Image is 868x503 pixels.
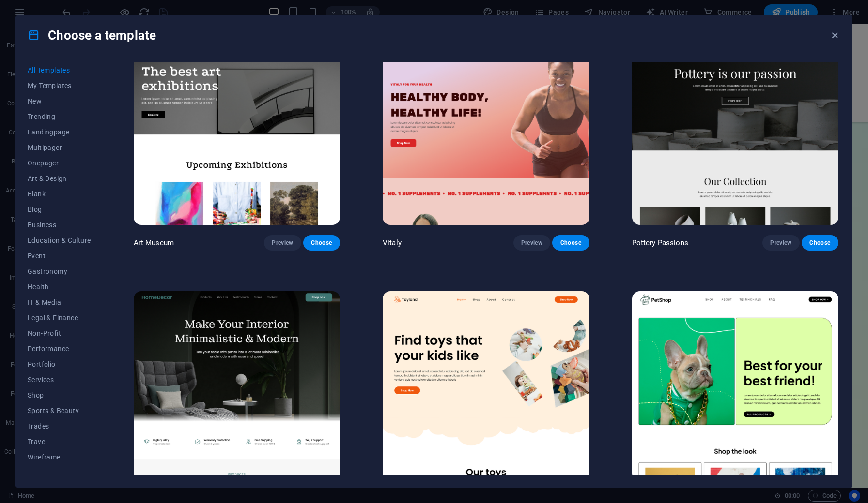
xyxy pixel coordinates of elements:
[28,325,91,341] button: Non-Profit
[28,407,91,414] span: Sports & Beauty
[28,221,91,229] span: Business
[134,238,174,248] p: Art Museum
[802,235,838,251] button: Choose
[28,124,91,140] button: Landingpage
[303,235,340,251] button: Choose
[28,314,91,322] span: Legal & Finance
[28,159,91,167] span: Onepager
[28,109,91,124] button: Trending
[28,190,91,198] span: Blank
[28,360,91,368] span: Portfolio
[28,97,91,105] span: New
[28,144,91,151] span: Multipager
[632,291,838,481] img: Pet Shop
[28,82,91,89] span: My Templates
[383,238,402,248] p: Vitaly
[632,35,838,225] img: Pottery Passions
[28,295,91,310] button: IT & Media
[28,434,91,449] button: Travel
[28,372,91,387] button: Services
[28,279,91,295] button: Health
[264,235,301,251] button: Preview
[809,239,831,247] span: Choose
[28,329,91,337] span: Non-Profit
[28,66,91,74] span: All Templates
[28,217,91,233] button: Business
[28,453,91,461] span: Wireframe
[560,239,581,247] span: Choose
[383,291,589,481] img: Toyland
[134,291,340,481] img: Home Decor
[272,239,293,247] span: Preview
[28,140,91,155] button: Multipager
[311,239,332,247] span: Choose
[521,239,542,247] span: Preview
[762,235,799,251] button: Preview
[28,264,91,279] button: Gastronomy
[28,155,91,171] button: Onepager
[28,186,91,202] button: Blank
[28,171,91,186] button: Art & Design
[28,78,91,93] button: My Templates
[28,403,91,418] button: Sports & Beauty
[552,235,589,251] button: Choose
[28,248,91,264] button: Event
[28,376,91,384] span: Services
[383,35,589,225] img: Vitaly
[134,35,340,225] img: Art Museum
[28,298,91,306] span: IT & Media
[28,28,156,43] h4: Choose a template
[28,128,91,136] span: Landingpage
[28,341,91,356] button: Performance
[28,202,91,217] button: Blog
[28,267,91,275] span: Gastronomy
[28,233,91,248] button: Education & Culture
[28,387,91,403] button: Shop
[513,235,550,251] button: Preview
[28,283,91,291] span: Health
[28,345,91,353] span: Performance
[28,391,91,399] span: Shop
[28,356,91,372] button: Portfolio
[28,93,91,109] button: New
[28,310,91,325] button: Legal & Finance
[28,422,91,430] span: Trades
[28,175,91,182] span: Art & Design
[28,252,91,260] span: Event
[28,449,91,465] button: Wireframe
[28,206,91,213] span: Blog
[28,113,91,120] span: Trending
[770,239,791,247] span: Preview
[28,62,91,78] button: All Templates
[28,438,91,445] span: Travel
[28,237,91,244] span: Education & Culture
[632,238,688,248] p: Pottery Passions
[28,418,91,434] button: Trades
